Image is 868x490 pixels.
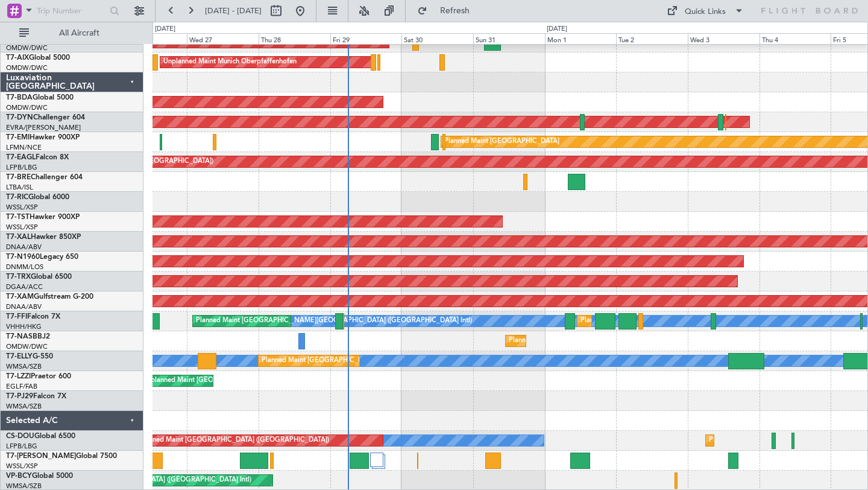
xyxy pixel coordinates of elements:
span: T7-[PERSON_NAME] [6,453,76,460]
a: T7-XALHawker 850XP [6,234,81,241]
button: Quick Links [661,1,750,21]
div: Quick Links [685,6,726,18]
a: T7-AIXGlobal 5000 [6,54,70,62]
a: LFPB/LBG [6,442,37,451]
div: Planned Maint [GEOGRAPHIC_DATA] ([GEOGRAPHIC_DATA]) [139,431,329,450]
span: T7-TRX [6,273,31,281]
a: WSSL/XSP [6,203,38,212]
a: T7-LZZIPraetor 600 [6,373,71,380]
span: T7-RIC [6,194,28,201]
a: DNAA/ABV [6,302,42,311]
a: T7-RICGlobal 6000 [6,194,69,201]
span: T7-XAL [6,234,31,241]
div: Thu 28 [259,33,330,44]
a: OMDW/DWC [6,63,48,72]
span: All Aircraft [31,29,127,37]
a: DGAA/ACC [6,282,43,291]
a: T7-EAGLFalcon 8X [6,154,69,161]
div: [PERSON_NAME][GEOGRAPHIC_DATA] ([GEOGRAPHIC_DATA] Intl) [262,312,472,330]
div: Planned Maint [GEOGRAPHIC_DATA] [444,133,559,151]
a: T7-NASBBJ2 [6,333,50,340]
span: T7-XAM [6,293,34,301]
span: T7-PJ29 [6,393,33,400]
div: Planned Maint [GEOGRAPHIC_DATA] ([GEOGRAPHIC_DATA] Intl) [196,312,397,330]
a: T7-DYNChallenger 604 [6,114,85,121]
a: T7-N1960Legacy 650 [6,253,78,261]
span: T7-BDA [6,94,33,101]
a: OMDW/DWC [6,342,48,351]
a: OMDW/DWC [6,43,48,52]
a: VP-BCYGlobal 5000 [6,472,73,480]
a: OMDW/DWC [6,103,48,112]
button: Refresh [412,1,484,21]
a: LFMN/NCE [6,143,42,152]
a: DNAA/ABV [6,243,42,252]
div: Fri 29 [330,33,402,44]
span: T7-NAS [6,333,33,340]
a: CS-DOUGlobal 6500 [6,433,75,440]
a: T7-PJ29Falcon 7X [6,393,66,400]
a: T7-ELLYG-550 [6,353,53,360]
div: Thu 4 [759,33,831,44]
span: CS-DOU [6,433,34,440]
a: EVRA/[PERSON_NAME] [6,123,81,132]
span: [DATE] - [DATE] [205,5,262,16]
a: DNMM/LOS [6,262,43,272]
a: WMSA/SZB [6,362,42,371]
div: Sun 31 [473,33,545,44]
a: WSSL/XSP [6,462,38,471]
span: T7-BRE [6,174,31,181]
a: T7-EMIHawker 900XP [6,134,80,141]
span: T7-ELLY [6,353,33,360]
a: T7-TRXGlobal 6500 [6,273,72,281]
a: EGLF/FAB [6,382,37,391]
a: WMSA/SZB [6,402,42,411]
a: T7-BDAGlobal 5000 [6,94,74,101]
span: T7-DYN [6,114,33,121]
a: T7-TSTHawker 900XP [6,214,80,221]
span: T7-EMI [6,134,30,141]
span: VP-BCY [6,472,32,480]
div: Planned Maint [GEOGRAPHIC_DATA] ([GEOGRAPHIC_DATA] Intl) [580,312,782,330]
div: [DATE] [547,24,567,34]
div: Mon 1 [545,33,617,44]
a: T7-BREChallenger 604 [6,174,83,181]
div: Unplanned Maint Munich Oberpfaffenhofen [163,53,297,71]
div: Tue 2 [616,33,688,44]
div: Planned Maint [GEOGRAPHIC_DATA] (Sultan [PERSON_NAME] [PERSON_NAME] - Subang) [262,352,542,370]
a: LFPB/LBG [6,163,37,172]
a: T7-FFIFalcon 7X [6,313,60,320]
span: T7-EAGL [6,154,36,161]
span: T7-N1960 [6,253,40,261]
div: Planned Maint Abuja ([PERSON_NAME] Intl) [509,332,644,350]
a: T7-XAMGulfstream G-200 [6,293,93,301]
input: Trip Number [37,2,106,20]
div: Wed 27 [187,33,259,44]
a: LTBA/ISL [6,183,33,192]
a: WSSL/XSP [6,223,38,232]
span: T7-FFI [6,313,27,320]
div: Sat 30 [401,33,473,44]
a: VHHH/HKG [6,322,42,331]
a: T7-[PERSON_NAME]Global 7500 [6,453,117,460]
span: T7-TST [6,214,30,221]
span: T7-LZZI [6,373,31,380]
span: T7-AIX [6,54,29,62]
button: All Aircraft [13,24,131,43]
div: [DATE] [155,24,175,34]
div: Wed 3 [688,33,759,44]
span: Refresh [430,7,480,15]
